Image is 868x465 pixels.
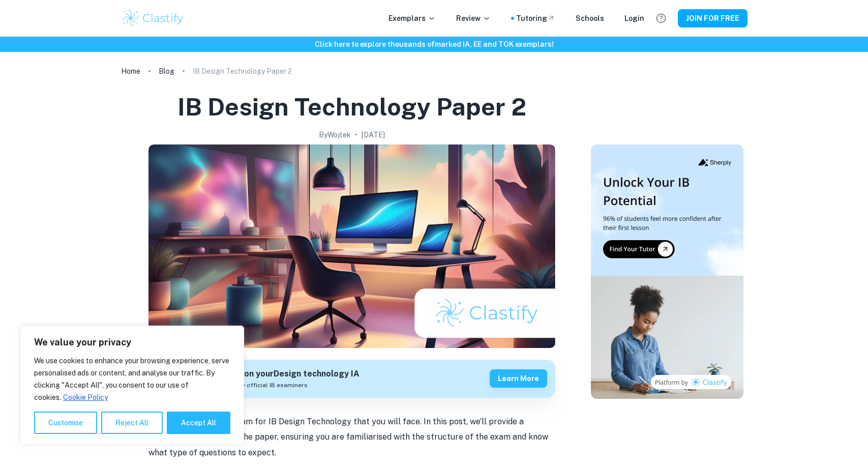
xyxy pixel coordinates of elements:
img: Clastify logo [121,8,186,28]
img: IB Design Technology Paper 2 cover image [148,144,555,348]
p: Exemplars [388,13,436,24]
h2: By Wojtek [319,129,351,140]
h6: Get feedback on your Design technology IA [187,368,360,381]
p: • [355,129,357,140]
a: Home [121,64,140,78]
h1: IB Design Technology Paper 2 [177,91,526,123]
a: Schools [576,13,604,24]
a: Login [624,13,644,24]
p: We value your privacy [34,336,230,348]
button: JOIN FOR FREE [678,9,747,27]
p: We use cookies to enhance your browsing experience, serve personalised ads or content, and analys... [34,355,230,403]
h2: [DATE] [362,129,385,140]
div: We value your privacy [20,326,244,445]
p: Review [456,13,491,24]
a: Blog [159,64,174,78]
button: Customise [34,412,97,434]
button: Reject All [101,412,163,434]
button: Help and Feedback [652,10,670,27]
img: Thumbnail [591,144,743,399]
p: IB Design Technology Paper 2 [193,66,292,77]
a: Tutoring [516,13,555,24]
h6: Click here to explore thousands of marked IA, EE and TOK exemplars ! [2,39,866,50]
button: Accept All [167,412,230,434]
p: Paper 2 is the second exam for IB Design Technology that you will face. In this post, we’ll provi... [148,414,555,460]
a: Cookie Policy [63,393,108,402]
span: Marked only by official IB examiners [200,381,308,390]
a: Get feedback on yourDesign technology IAMarked only by official IB examinersLearn more [148,360,555,398]
button: Learn more [490,369,547,388]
